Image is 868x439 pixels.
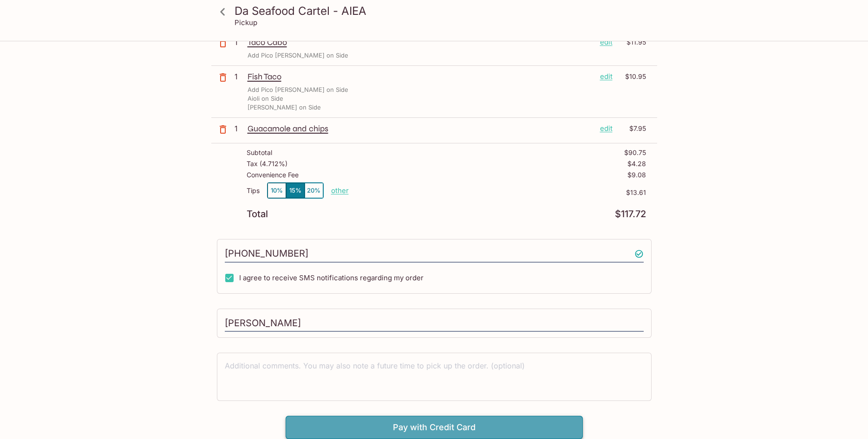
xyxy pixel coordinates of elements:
p: 1 [235,71,244,82]
p: Aioli on Side [248,94,283,103]
p: Taco Cabo [248,37,593,47]
p: edit [600,71,613,82]
input: Enter first and last name [225,315,644,332]
p: 1 [235,123,244,134]
p: Subtotal [247,149,272,156]
p: Convenience Fee [247,171,299,179]
p: edit [600,123,613,134]
p: [PERSON_NAME] on Side [248,103,321,112]
h3: Da Seafood Cartel - AIEA [235,4,650,18]
button: other [331,186,349,195]
p: $9.08 [627,171,646,179]
p: Tips [247,187,260,194]
span: I agree to receive SMS notifications regarding my order [239,273,424,282]
p: Add Pico [PERSON_NAME] on Side [248,85,348,94]
p: Tax ( 4.712% ) [247,160,287,168]
p: $7.95 [618,123,646,134]
p: edit [600,37,613,47]
button: 15% [286,183,305,198]
p: $4.28 [627,160,646,168]
p: $10.95 [618,71,646,82]
button: Pay with Credit Card [286,416,583,439]
button: 10% [268,183,286,198]
p: 1 [235,37,244,47]
input: Enter phone number [225,245,644,263]
p: Guacamole and chips [248,123,593,134]
p: Pickup [235,18,257,27]
p: $117.72 [615,210,646,219]
p: $13.61 [349,189,646,196]
p: Fish Taco [248,71,593,82]
p: Add Pico [PERSON_NAME] on Side [248,51,348,60]
p: Total [247,210,268,219]
p: $90.75 [624,149,646,156]
button: 20% [305,183,323,198]
p: $11.95 [618,37,646,47]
